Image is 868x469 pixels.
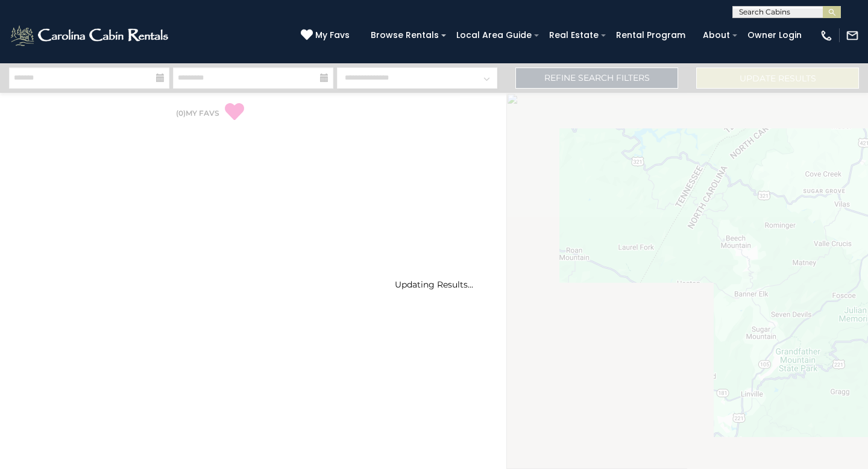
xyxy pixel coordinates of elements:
a: Real Estate [543,26,605,45]
a: Owner Login [741,26,808,45]
img: mail-regular-white.png [846,29,859,42]
img: White-1-2.png [9,24,172,48]
a: My Favs [301,29,353,42]
a: About [697,26,736,45]
span: My Favs [315,29,350,42]
a: Browse Rentals [365,26,445,45]
a: Local Area Guide [450,26,538,45]
img: phone-regular-white.png [820,29,833,42]
a: Rental Program [610,26,691,45]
